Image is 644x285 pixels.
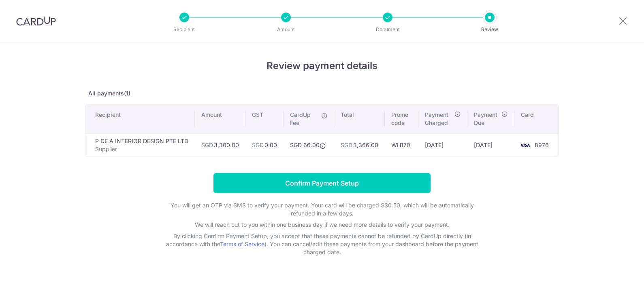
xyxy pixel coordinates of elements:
td: P DE A INTERIOR DESIGN PTE LTD [85,133,195,156]
p: Review [460,25,520,34]
h4: Review payment details [85,59,559,73]
p: You will get an OTP via SMS to verify your payment. Your card will be charged S$0.50, which will ... [160,201,484,217]
p: All payments(1) [85,89,559,97]
th: GST [245,104,284,133]
td: [DATE] [467,133,514,156]
p: Amount [256,25,316,34]
span: 8976 [535,141,549,148]
p: We will reach out to you within one business day if we need more details to verify your payment. [160,221,484,229]
iframe: Opens a widget where you can find more information [592,261,636,281]
th: Recipient [85,104,195,133]
td: WH170 [385,133,418,156]
img: CardUp [16,16,56,26]
p: By clicking Confirm Payment Setup, you accept that these payments cannot be refunded by CardUp di... [160,232,484,256]
td: 3,366.00 [334,133,385,156]
td: 3,300.00 [195,133,245,156]
p: Supplier [95,145,188,153]
span: SGD [201,141,213,148]
img: <span class="translation_missing" title="translation missing: en.account_steps.new_confirm_form.b... [517,140,533,150]
th: Promo code [385,104,418,133]
span: SGD [341,141,352,148]
th: Card [514,104,559,133]
td: [DATE] [418,133,467,156]
p: Document [358,25,418,34]
span: Payment Due [474,111,499,127]
span: CardUp Fee [290,111,317,127]
input: Confirm Payment Setup [213,173,431,193]
td: 0.00 [245,133,284,156]
td: SGD 66.00 [284,133,334,156]
span: SGD [252,141,264,148]
th: Amount [195,104,245,133]
span: Payment Charged [425,111,452,127]
p: Recipient [154,25,214,34]
th: Total [334,104,385,133]
a: Terms of Service [220,241,264,247]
